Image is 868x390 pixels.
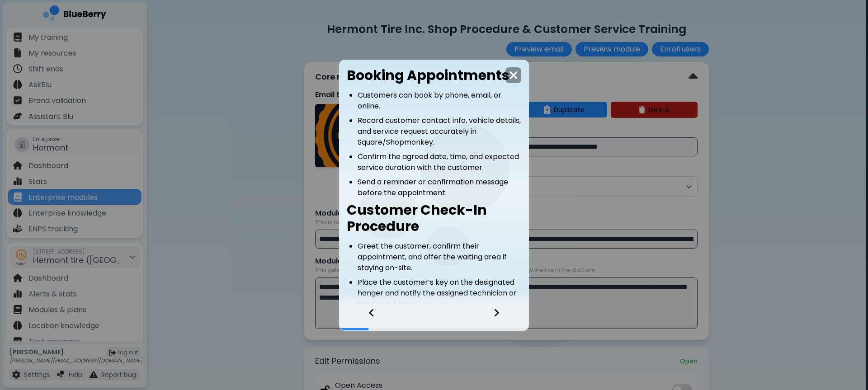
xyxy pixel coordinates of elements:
h2: Booking Appointments [347,67,521,84]
li: Record customer contact info, vehicle details, and service request accurately in Square/Shopmonkey. [358,115,521,148]
img: close icon [509,69,518,81]
li: Place the customer’s key on the designated hanger and notify the assigned technician or Service A... [358,277,521,310]
li: Greet the customer, confirm their appointment, and offer the waiting area if staying on-site. [358,241,521,273]
li: Customers can book by phone, email, or online. [358,90,521,112]
li: Confirm the agreed date, time, and expected service duration with the customer. [358,151,521,173]
h2: Customer Check-In Procedure [347,202,521,235]
li: Send a reminder or confirmation message before the appointment. [358,177,521,198]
